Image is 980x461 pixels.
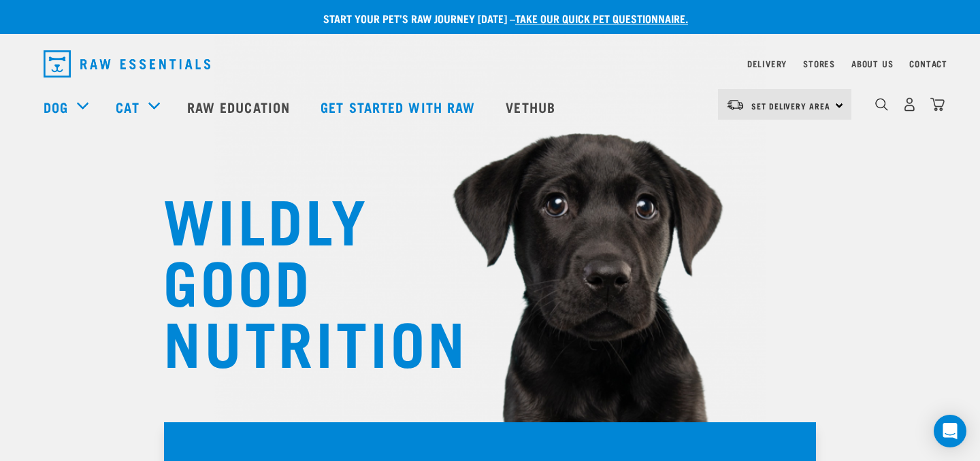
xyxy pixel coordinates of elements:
[902,97,917,112] img: user.png
[492,80,572,134] a: Vethub
[515,15,688,21] a: take our quick pet questionnaire.
[934,415,966,447] div: Open Intercom Messenger
[909,61,947,66] a: Contact
[930,97,945,112] img: home-icon@2x.png
[747,61,787,66] a: Delivery
[44,50,210,78] img: Raw Essentials Logo
[116,97,139,117] a: Cat
[33,45,947,83] nav: dropdown navigation
[726,99,745,111] img: van-moving.png
[751,103,830,108] span: Set Delivery Area
[803,61,835,66] a: Stores
[174,80,307,134] a: Raw Education
[875,98,888,111] img: home-icon-1@2x.png
[851,61,893,66] a: About Us
[44,97,68,117] a: Dog
[163,187,436,371] h1: WILDLY GOOD NUTRITION
[307,80,492,134] a: Get started with Raw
